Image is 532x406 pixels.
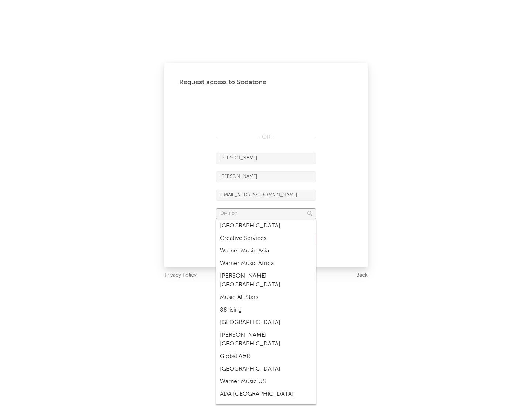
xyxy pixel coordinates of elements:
[216,363,316,375] div: [GEOGRAPHIC_DATA]
[216,388,316,400] div: ADA [GEOGRAPHIC_DATA]
[216,291,316,304] div: Music All Stars
[216,304,316,316] div: 88rising
[356,271,368,280] a: Back
[216,171,316,182] input: Last Name
[216,190,316,201] input: Email
[216,245,316,257] div: Warner Music Asia
[216,270,316,291] div: [PERSON_NAME] [GEOGRAPHIC_DATA]
[216,220,316,232] div: [GEOGRAPHIC_DATA]
[216,232,316,245] div: Creative Services
[216,316,316,329] div: [GEOGRAPHIC_DATA]
[216,329,316,350] div: [PERSON_NAME] [GEOGRAPHIC_DATA]
[216,208,316,219] input: Division
[216,375,316,388] div: Warner Music US
[216,153,316,164] input: First Name
[216,133,316,142] div: OR
[164,271,197,280] a: Privacy Policy
[179,78,353,87] div: Request access to Sodatone
[216,350,316,363] div: Global A&R
[216,257,316,270] div: Warner Music Africa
